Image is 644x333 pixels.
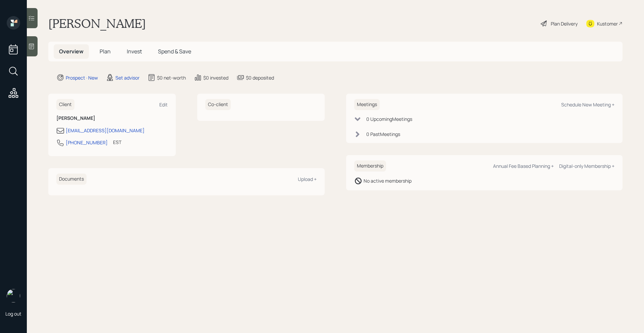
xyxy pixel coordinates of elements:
[561,101,614,108] div: Schedule New Meeting +
[551,20,578,27] div: Plan Delivery
[354,160,386,172] h6: Membership
[66,139,108,146] div: [PHONE_NUMBER]
[205,99,231,110] h6: Co-client
[7,289,20,302] img: retirable_logo.png
[597,20,618,27] div: Kustomer
[59,48,84,55] span: Overview
[66,74,98,81] div: Prospect · New
[493,163,554,169] div: Annual Fee Based Planning +
[115,74,140,81] div: Set advisor
[56,115,168,121] h6: [PERSON_NAME]
[246,74,274,81] div: $0 deposited
[559,163,614,169] div: Digital-only Membership +
[5,311,21,317] div: Log out
[159,101,168,108] div: Edit
[157,74,186,81] div: $0 net-worth
[364,177,412,184] div: No active membership
[48,16,146,31] h1: [PERSON_NAME]
[158,48,191,55] span: Spend & Save
[127,48,142,55] span: Invest
[203,74,228,81] div: $0 invested
[366,131,400,138] div: 0 Past Meeting s
[366,115,412,123] div: 0 Upcoming Meeting s
[56,174,87,185] h6: Documents
[298,176,317,182] div: Upload +
[56,99,74,110] h6: Client
[354,99,380,110] h6: Meetings
[100,48,111,55] span: Plan
[66,127,145,134] div: [EMAIL_ADDRESS][DOMAIN_NAME]
[113,139,121,146] div: EST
